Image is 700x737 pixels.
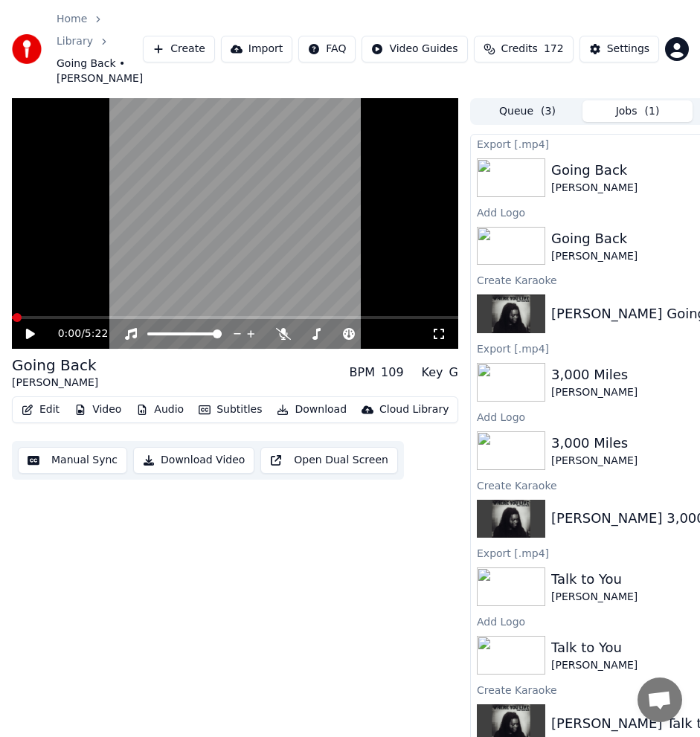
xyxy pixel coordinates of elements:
[551,658,638,673] div: [PERSON_NAME]
[551,385,638,400] div: [PERSON_NAME]
[551,637,638,658] div: Talk to You
[68,399,127,420] button: Video
[260,447,398,474] button: Open Dual Screen
[638,678,682,722] div: Open de chat
[544,42,564,57] span: 172
[16,399,65,420] button: Edit
[472,100,582,122] button: Queue
[298,36,356,62] button: FAQ
[379,402,449,417] div: Cloud Library
[193,399,268,420] button: Subtitles
[551,160,638,181] div: Going Back
[58,326,81,341] span: 0:00
[541,104,556,119] span: ( 3 )
[381,364,404,382] div: 109
[18,447,127,474] button: Manual Sync
[551,228,638,249] div: Going Back
[58,326,94,341] div: /
[12,355,98,376] div: Going Back
[57,34,93,49] a: Library
[143,36,215,62] button: Create
[362,36,467,62] button: Video Guides
[551,590,638,605] div: [PERSON_NAME]
[551,364,638,385] div: 3,000 Miles
[551,569,638,590] div: Talk to You
[271,399,353,420] button: Download
[57,57,143,86] span: Going Back • [PERSON_NAME]
[501,42,538,57] span: Credits
[130,399,190,420] button: Audio
[85,326,108,341] span: 5:22
[449,364,458,382] div: G
[12,376,98,390] div: [PERSON_NAME]
[551,181,638,196] div: [PERSON_NAME]
[579,36,659,62] button: Settings
[12,34,42,64] img: youka
[57,12,87,27] a: Home
[133,447,254,474] button: Download Video
[645,104,660,119] span: ( 1 )
[350,364,375,382] div: BPM
[607,42,649,57] div: Settings
[551,249,638,264] div: [PERSON_NAME]
[551,454,638,469] div: [PERSON_NAME]
[551,433,638,454] div: 3,000 Miles
[474,36,574,62] button: Credits172
[221,36,292,62] button: Import
[582,100,693,122] button: Jobs
[422,364,443,382] div: Key
[57,12,143,86] nav: breadcrumb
